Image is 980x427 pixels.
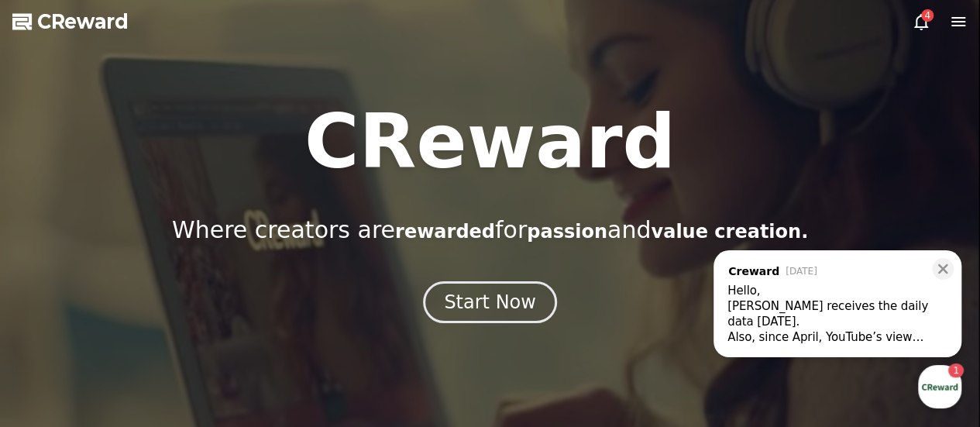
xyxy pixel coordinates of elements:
a: Home [5,298,102,337]
p: Where creators are for and [172,216,808,244]
span: rewarded [395,221,495,243]
span: Messages [129,322,174,335]
span: 1 [157,298,163,310]
a: Settings [200,298,297,337]
a: Start Now [423,297,557,312]
span: passion [527,221,607,243]
span: Settings [229,322,267,334]
div: Start Now [444,290,536,315]
span: value creation. [651,221,808,243]
span: Home [40,322,67,334]
a: CReward [12,9,129,34]
h1: CReward [304,105,676,179]
div: 4 [921,9,934,22]
a: 1Messages [102,298,200,337]
a: 4 [912,12,930,31]
button: Start Now [423,281,557,323]
span: CReward [37,9,129,34]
